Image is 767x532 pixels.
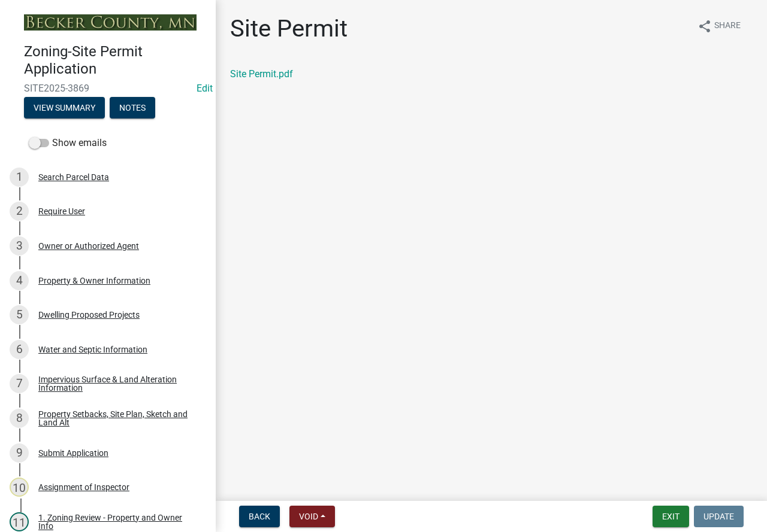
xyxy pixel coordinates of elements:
[714,19,741,34] span: Share
[38,513,197,530] div: 1. Zoning Review - Property and Owner Info
[38,207,85,215] div: Require User
[10,478,29,497] div: 10
[38,449,108,457] div: Submit Application
[10,443,29,463] div: 9
[688,14,750,38] button: shareShare
[703,512,734,521] span: Update
[24,104,105,113] wm-modal-confirm: Summary
[289,506,335,527] button: Void
[24,14,197,31] img: Becker County, Minnesota
[38,242,139,250] div: Owner or Authorized Agent
[10,236,29,256] div: 3
[249,512,270,521] span: Back
[38,345,147,354] div: Water and Septic Information
[10,512,29,531] div: 11
[38,276,150,285] div: Property & Owner Information
[38,375,197,392] div: Impervious Surface & Land Alteration Information
[10,374,29,393] div: 7
[38,483,129,491] div: Assignment of Inspector
[230,68,293,80] a: Site Permit.pdf
[197,83,213,94] wm-modal-confirm: Edit Application Number
[24,43,206,78] h4: Zoning-Site Permit Application
[197,83,213,94] a: Edit
[38,173,109,181] div: Search Parcel Data
[24,83,192,94] span: SITE2025-3869
[10,271,29,290] div: 4
[38,410,197,427] div: Property Setbacks, Site Plan, Sketch and Land Alt
[110,97,155,118] button: Notes
[694,506,744,527] button: Update
[10,409,29,428] div: 8
[10,340,29,359] div: 6
[10,305,29,324] div: 5
[697,19,712,34] i: share
[653,506,689,527] button: Exit
[239,506,280,527] button: Back
[24,97,105,118] button: View Summary
[110,104,155,113] wm-modal-confirm: Notes
[10,168,29,187] div: 1
[299,512,318,521] span: Void
[10,202,29,221] div: 2
[29,136,107,150] label: Show emails
[230,14,348,43] h1: Site Permit
[38,311,140,319] div: Dwelling Proposed Projects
